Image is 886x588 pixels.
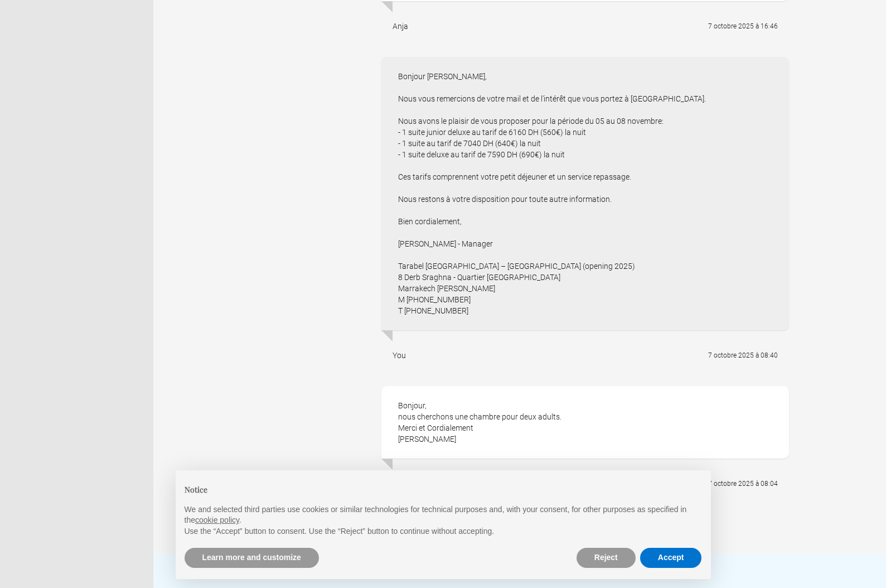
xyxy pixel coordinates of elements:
a: cookie policy - link opens in a new tab [195,515,239,524]
button: Learn more and customize [185,548,319,568]
div: Bonjour [PERSON_NAME], Nous vous remercions de votre mail et de l'intérêt que vous portez à [GEOG... [381,57,789,330]
flynt-date-display: 7 octobre 2025 à 08:04 [708,480,778,488]
h2: Notice [185,484,702,495]
button: Reject [577,548,636,568]
p: Use the “Accept” button to consent. Use the “Reject” button to continue without accepting. [185,526,702,537]
flynt-date-display: 7 octobre 2025 à 08:40 [708,351,778,359]
div: You [393,350,406,361]
flynt-date-display: 7 octobre 2025 à 16:46 [708,22,778,30]
p: We and selected third parties use cookies or similar technologies for technical purposes and, wit... [185,504,702,526]
div: Anja [393,21,408,32]
div: Bonjour, nous cherchons une chambre pour deux adults. Merci et Cordialement [PERSON_NAME] [381,386,789,459]
button: Accept [640,548,702,568]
